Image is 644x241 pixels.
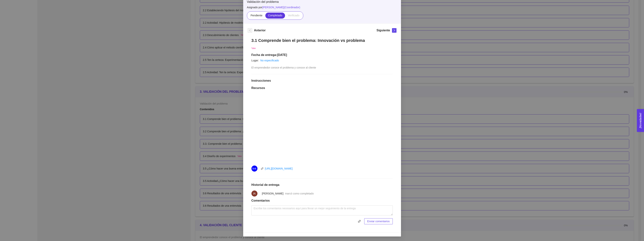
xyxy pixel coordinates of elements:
h5: Anterior [254,28,266,33]
span: right [392,29,396,32]
article: Lugar: [251,58,259,63]
button: right [392,28,396,33]
button: Open Feedback Widget [637,109,644,132]
button: left [248,28,252,33]
button: link [356,218,362,224]
h1: Comentarios [251,199,393,203]
span: link [356,220,362,223]
h1: Recursos [251,86,393,90]
span: Taller [251,47,256,49]
span: [PERSON_NAME] ( Coordinador ) [262,6,300,9]
span: El emprendedor conoce el problema y conoce al cliente [251,66,316,69]
h5: Siguiente [376,28,390,33]
a: No especificado [260,59,279,62]
span: Completado [268,14,282,17]
a: [URL][DOMAIN_NAME] [265,167,293,170]
span: Pendiente [251,14,262,17]
h1: Fecha de entrega: [DATE] [251,53,393,57]
span: Asignado por [247,5,397,9]
iframe: 08Alan Propuesta de Valor [262,94,382,162]
span: marcó como completado [285,192,314,195]
span: Enviar comentarios [367,219,390,223]
span: Verificado [288,14,299,17]
span: [PERSON_NAME] [262,192,284,195]
button: Enviar comentarios [364,218,393,224]
span: link [357,220,362,223]
h1: Instrucciones [251,79,393,83]
span: IA [253,191,256,197]
h1: Historial de entrega [251,183,393,187]
span: link [261,167,263,170]
span: link [252,166,256,172]
h1: 3.1 Comprende bien el problema: Innovación vs problema [251,38,393,43]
